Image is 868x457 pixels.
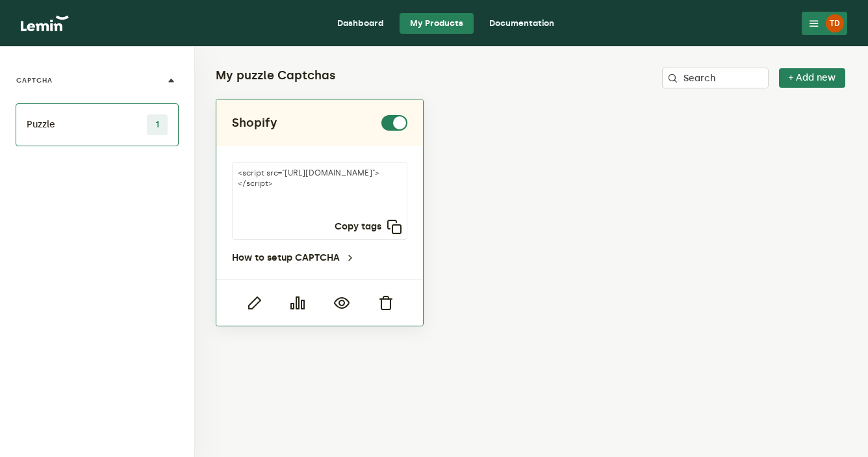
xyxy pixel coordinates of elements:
[232,253,355,263] a: How to setup CAPTCHA
[479,13,565,34] a: Documentation
[216,68,336,83] h2: My puzzle Captchas
[662,68,769,88] input: Search
[400,13,474,34] a: My Products
[147,114,168,135] span: 1
[16,57,179,104] button: CAPTCHA
[21,16,69,31] img: logo
[779,68,845,88] button: + Add new
[232,115,277,131] h2: Shopify
[826,14,844,33] div: TD
[16,103,179,146] li: Puzzle
[335,219,402,235] button: Copy tags
[16,75,53,86] label: CAPTCHA
[802,12,847,35] button: TD
[327,13,394,34] a: Dashboard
